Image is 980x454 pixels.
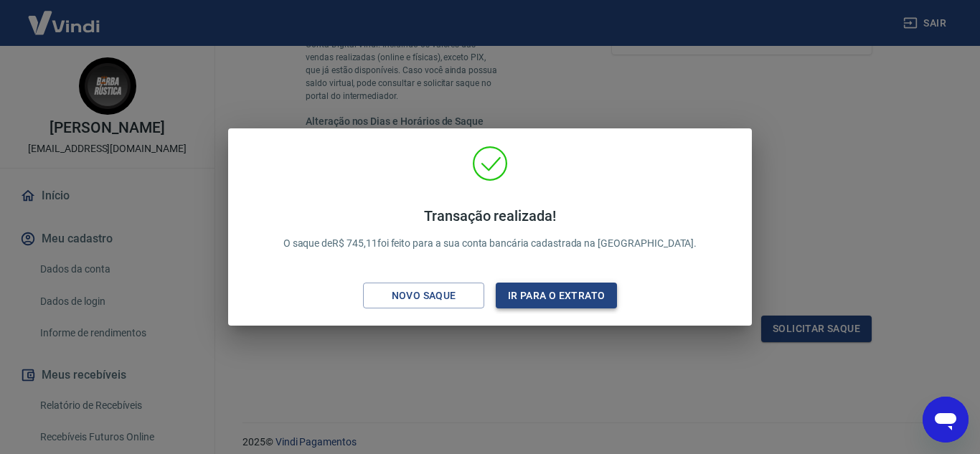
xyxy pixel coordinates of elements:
p: O saque de R$ 745,11 foi feito para a sua conta bancária cadastrada na [GEOGRAPHIC_DATA]. [283,207,697,251]
div: Novo saque [374,287,473,305]
h4: Transação realizada! [283,207,697,224]
button: Novo saque [363,283,484,309]
button: Ir para o extrato [496,283,617,309]
iframe: Botão para abrir a janela de mensagens [923,397,969,443]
